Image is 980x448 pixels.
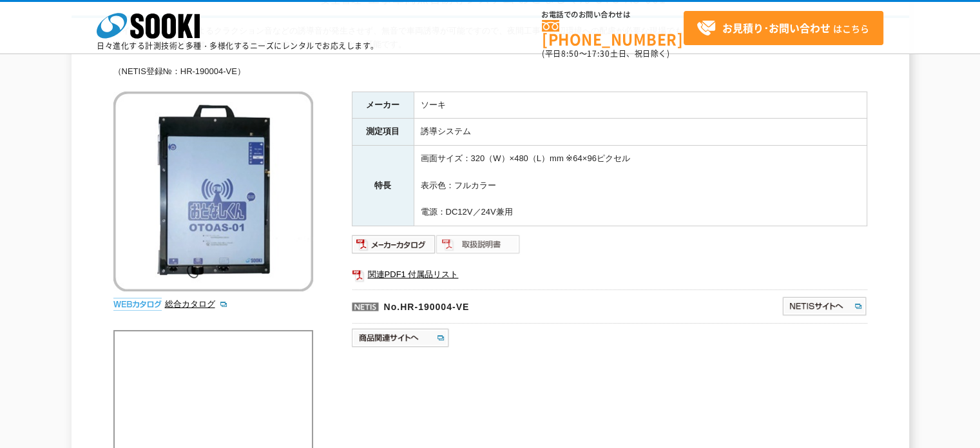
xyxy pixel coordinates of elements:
a: 関連PDF1 付属品リスト [352,266,867,283]
th: 測定項目 [352,119,414,146]
img: 商品関連サイトへ [352,327,450,348]
a: 総合カタログ [165,299,228,309]
span: はこちら [697,19,869,38]
span: 8:50 [561,48,579,59]
span: 17:30 [587,48,610,59]
td: 画面サイズ：320（W）×480（L）mm ※64×96ピクセル 表示色：フルカラー 電源：DC12V／24V兼用 [414,146,867,226]
td: 誘導システム [414,119,867,146]
strong: お見積り･お問い合わせ [722,20,831,35]
span: (平日 ～ 土日、祝日除く) [542,48,669,59]
img: NETISサイトへ [782,296,867,317]
a: 取扱説明書 [436,242,521,252]
img: 工事車両無音誘導システム おとなしくん OTO-AS-001 [113,92,313,291]
img: メーカーカタログ [352,234,436,255]
p: No.HR-190004-VE [352,289,657,320]
a: [PHONE_NUMBER] [542,20,684,46]
p: 日々進化する計測技術と多種・多様化するニーズにレンタルでお応えします。 [97,42,379,50]
img: webカタログ [113,298,162,311]
img: 取扱説明書 [436,234,521,255]
td: ソーキ [414,92,867,119]
a: お見積り･お問い合わせはこちら [684,11,883,45]
a: メーカーカタログ [352,242,436,252]
th: 特長 [352,146,414,226]
span: お電話でのお問い合わせは [542,11,684,19]
th: メーカー [352,92,414,119]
